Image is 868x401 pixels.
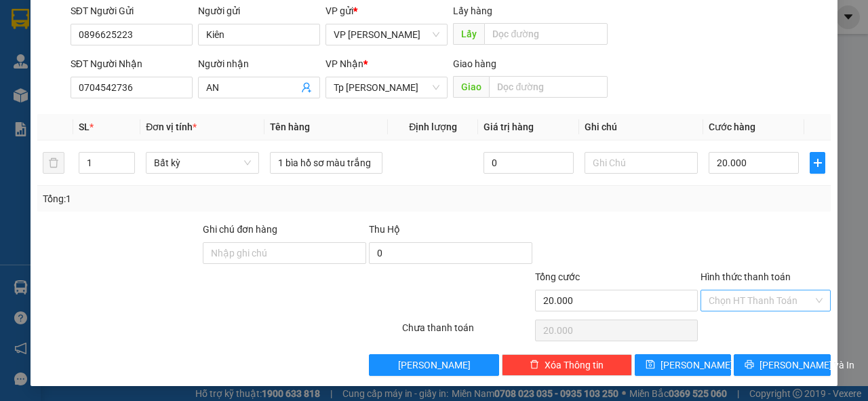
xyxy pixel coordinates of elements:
span: Giao [453,76,489,98]
span: Lấy hàng [453,5,492,16]
span: Lấy [453,23,484,45]
input: Dọc đường [484,23,607,45]
span: Đơn vị tính [146,121,197,132]
span: [PERSON_NAME] và In [759,358,854,373]
span: VP Phan Rang [334,24,439,45]
span: user-add [301,82,312,93]
label: Hình thức thanh toán [701,271,791,282]
span: Tổng cước [535,271,580,282]
input: Ghi chú đơn hàng [203,242,366,264]
div: Tổng: 1 [43,191,336,206]
button: [PERSON_NAME] [369,354,499,376]
span: delete [530,360,539,370]
button: printer[PERSON_NAME] và In [734,354,831,376]
span: plus [810,157,825,168]
th: Ghi chú [579,114,703,140]
input: VD: Bàn, Ghế [270,152,383,174]
button: save[PERSON_NAME] [635,354,732,376]
span: printer [745,360,754,370]
span: Thu Hộ [369,224,400,235]
button: deleteXóa Thông tin [502,354,632,376]
button: plus [810,152,825,174]
input: 0 [484,152,574,174]
span: Giá trị hàng [484,121,534,132]
span: Tên hàng [270,121,310,132]
label: Ghi chú đơn hàng [203,224,277,235]
input: Dọc đường [489,76,607,98]
div: SĐT Người Gửi [71,3,193,18]
div: Chưa thanh toán [401,320,534,344]
span: Cước hàng [709,121,755,132]
span: save [646,360,655,370]
span: [PERSON_NAME] [398,358,471,373]
span: [PERSON_NAME] [660,358,733,373]
span: Tp Hồ Chí Minh [334,77,439,98]
span: Định lượng [409,121,457,132]
div: SĐT Người Nhận [71,56,193,71]
span: Giao hàng [453,58,496,69]
div: Người nhận [198,56,320,71]
button: delete [43,152,64,174]
span: SL [79,121,90,132]
span: Bất kỳ [154,153,251,173]
span: Xóa Thông tin [545,358,604,373]
span: VP Nhận [325,58,363,69]
div: Người gửi [198,3,320,18]
input: Ghi Chú [585,152,698,174]
div: VP gửi [325,3,448,18]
